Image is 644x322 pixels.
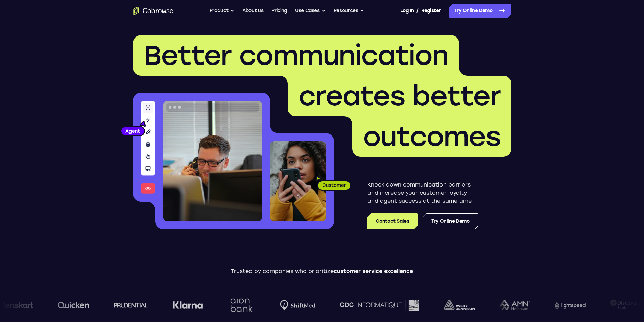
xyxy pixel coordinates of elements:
img: Lightspeed [551,301,582,308]
p: Knock down communication barriers and increase your customer loyalty and agent success at the sam... [367,181,478,205]
span: customer service excellence [334,268,413,274]
a: Try Online Demo [449,4,511,18]
img: Klarna [169,301,199,309]
button: Product [210,4,235,18]
a: Register [421,4,441,18]
span: / [416,7,419,15]
img: Shiftmed [277,300,312,311]
a: Go to the home page [133,7,173,15]
a: Log In [400,4,414,18]
button: Resources [334,4,364,18]
img: A customer holding their phone [270,141,326,221]
img: A customer support agent talking on the phone [163,101,262,221]
a: Pricing [271,4,287,18]
span: Better communication [144,39,448,72]
img: prudential [110,302,144,308]
img: CDC Informatique [336,300,415,310]
img: Aion Bank [224,292,252,319]
a: About us [242,4,263,18]
img: avery-dennison [440,300,471,310]
img: AMN Healthcare [496,300,526,311]
button: Use Cases [295,4,326,18]
span: outcomes [363,120,501,153]
a: Contact Sales [367,213,417,229]
span: creates better [299,80,501,112]
a: Try Online Demo [423,213,478,229]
